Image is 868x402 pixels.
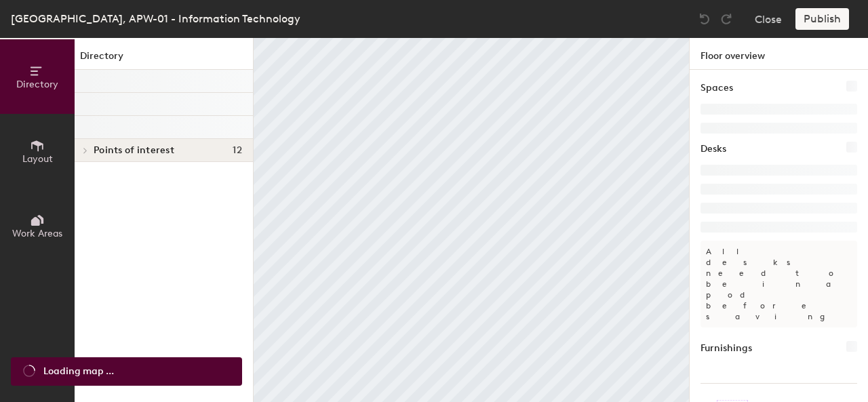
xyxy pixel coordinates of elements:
[16,79,58,90] span: Directory
[701,241,857,327] p: All desks need to be in a pod before saving
[755,8,782,30] button: Close
[719,12,733,26] img: Redo
[254,38,689,402] canvas: Map
[233,145,242,156] span: 12
[11,10,300,27] div: [GEOGRAPHIC_DATA], APW-01 - Information Technology
[12,228,62,239] span: Work Areas
[701,142,726,157] h1: Desks
[75,49,253,70] h1: Directory
[698,12,711,26] img: Undo
[94,145,174,156] span: Points of interest
[701,81,733,96] h1: Spaces
[701,341,752,356] h1: Furnishings
[22,153,53,165] span: Layout
[690,38,868,70] h1: Floor overview
[43,364,114,379] span: Loading map ...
